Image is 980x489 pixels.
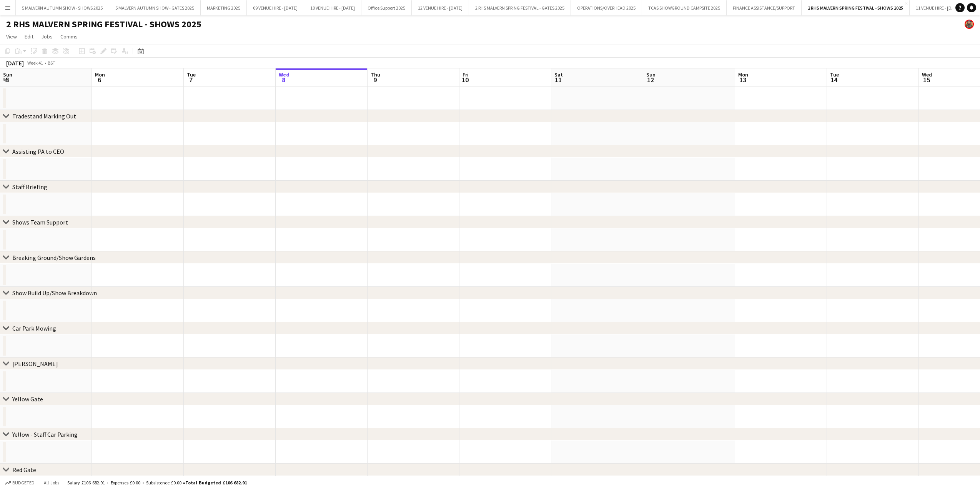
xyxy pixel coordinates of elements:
[94,75,105,84] span: 6
[829,75,839,84] span: 14
[247,0,304,15] button: 09 VENUE HIRE - [DATE]
[12,480,35,486] span: Budgeted
[554,71,563,78] span: Sat
[463,71,469,78] span: Fri
[412,0,469,15] button: 12 VENUE HIRE - [DATE]
[25,60,45,66] span: Week 41
[12,183,47,191] div: Staff Briefing
[48,60,55,66] div: BST
[22,32,37,42] a: Edit
[2,75,12,84] span: 5
[12,254,96,261] div: Breaking Ground/Show Gardens
[6,18,201,30] h1: 2 RHS MALVERN SPRING FESTIVAL - SHOWS 2025
[201,0,247,15] button: MARKETING 2025
[185,480,247,486] span: Total Budgeted £106 682.91
[57,32,81,42] a: Comms
[3,71,12,78] span: Sun
[278,75,290,84] span: 8
[645,75,656,84] span: 12
[12,431,78,438] div: Yellow - Staff Car Parking
[469,0,571,15] button: 2 RHS MALVERN SPRING FESTIVAL - GATES 2025
[12,218,68,226] div: Shows Team Support
[12,324,56,332] div: Car Park Mowing
[304,0,361,15] button: 10 VENUE HIRE - [DATE]
[60,33,78,40] span: Comms
[737,75,748,84] span: 13
[12,466,36,474] div: Red Gate
[4,479,36,487] button: Budgeted
[42,480,61,486] span: All jobs
[12,395,43,403] div: Yellow Gate
[910,0,967,15] button: 11 VENUE HIRE - [DATE]
[642,0,727,15] button: TCAS SHOWGROUND CAMPSITE 2025
[922,71,932,78] span: Wed
[95,71,105,78] span: Mon
[38,32,56,42] a: Jobs
[371,71,380,78] span: Thu
[186,75,196,84] span: 7
[12,360,58,368] div: [PERSON_NAME]
[830,71,839,78] span: Tue
[279,71,290,78] span: Wed
[187,71,196,78] span: Tue
[921,75,932,84] span: 15
[16,0,109,15] button: 5 MALVERN AUTUMN SHOW - SHOWS 2025
[965,20,974,29] app-user-avatar: Esme Ruff
[727,0,802,15] button: FINANCE ASSISTANCE/SUPPORT
[109,0,201,15] button: 5 MALVERN AUTUMN SHOW - GATES 2025
[12,112,76,120] div: Tradestand Marking Out
[6,59,24,67] div: [DATE]
[461,75,469,84] span: 10
[25,33,33,40] span: Edit
[571,0,642,15] button: OPERATIONS/OVERHEAD 2025
[802,0,910,15] button: 2 RHS MALVERN SPRING FESTIVAL - SHOWS 2025
[12,289,97,297] div: Show Build Up/Show Breakdown
[41,33,53,40] span: Jobs
[361,0,412,15] button: Office Support 2025
[646,71,656,78] span: Sun
[369,75,380,84] span: 9
[12,148,64,155] div: Assisting PA to CEO
[738,71,748,78] span: Mon
[553,75,563,84] span: 11
[6,33,17,40] span: View
[67,480,247,486] div: Salary £106 682.91 + Expenses £0.00 + Subsistence £0.00 =
[3,32,20,42] a: View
